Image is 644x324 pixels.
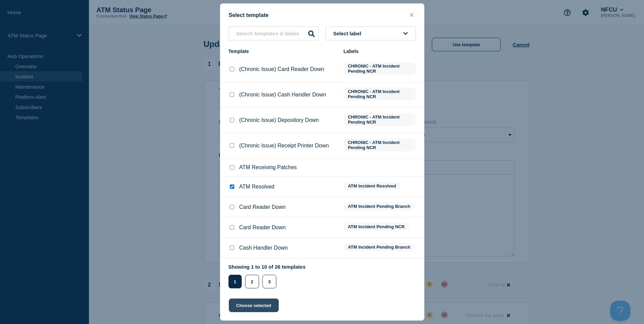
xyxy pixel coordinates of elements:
[333,31,364,36] span: Select label
[229,299,279,312] button: Choose selected
[230,225,234,230] input: Card Reader Down checkbox
[344,88,416,101] span: CHRONIC - ATM Incident Pending NCR
[239,204,286,210] p: Card Reader Down
[344,62,416,75] span: CHRONIC - ATM Incident Pending NCR
[228,275,242,288] button: 1
[344,49,416,54] div: Labels
[239,66,324,72] p: (Chronic Issue) Card Reader Down
[230,165,234,169] input: ATM Receiving Patches checkbox
[344,223,409,231] span: ATM Incident Pending NCR
[239,92,326,98] p: (Chronic Issue) Cash Handler Down
[344,243,415,251] span: ATM Incident Pending Branch
[239,117,319,123] p: (Chronic Issue) Depository Down
[220,12,424,18] div: Select template
[344,182,401,190] span: ATM Incident Resolved
[344,202,415,210] span: ATM Incident Pending Branch
[239,143,329,149] p: (Chronic Issue) Receipt Printer Down
[344,113,416,126] span: CHRONIC - ATM Incident Pending NCR
[245,275,259,288] button: 2
[239,245,288,251] p: Cash Handler Down
[239,164,297,170] p: ATM Receiving Patches
[408,12,416,18] button: close button
[230,246,234,250] input: Cash Handler Down checkbox
[228,49,337,54] div: Template
[228,26,319,40] input: Search templates & labels
[230,118,234,122] input: (Chronic Issue) Depository Down checkbox
[230,184,234,189] input: ATM Resolved checkbox
[228,264,306,270] p: Showing 1 to 10 of 26 templates
[344,139,416,151] span: CHRONIC - ATM Incident Pending NCR
[239,224,286,231] p: Card Reader Down
[230,92,234,97] input: (Chronic Issue) Cash Handler Down checkbox
[326,26,416,40] button: Select label
[262,275,276,288] button: 3
[239,184,275,190] p: ATM Resolved
[230,143,234,148] input: (Chronic Issue) Receipt Printer Down checkbox
[230,67,234,71] input: (Chronic Issue) Card Reader Down checkbox
[230,205,234,209] input: Card Reader Down checkbox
